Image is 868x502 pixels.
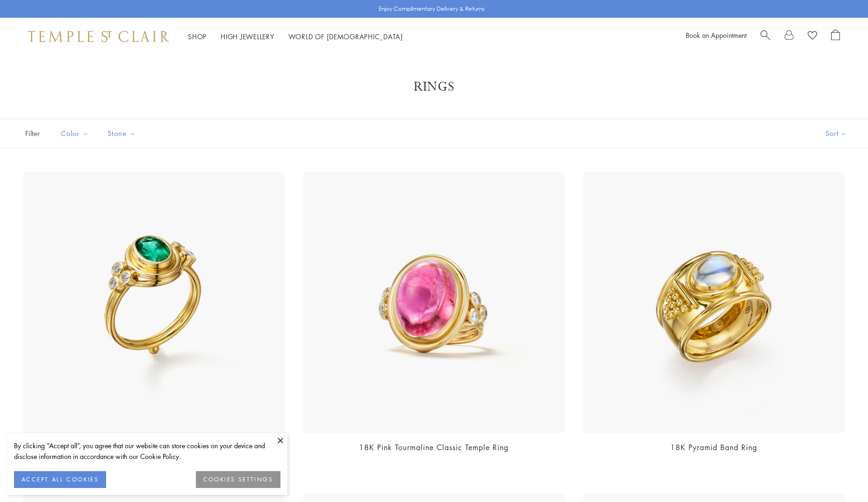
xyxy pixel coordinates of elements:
h1: Rings [37,79,831,95]
div: By clicking “Accept all”, you agree that our website can store cookies on your device and disclos... [14,440,280,462]
a: Open Shopping Bag [831,29,840,43]
button: ACCEPT ALL COOKIES [14,471,106,488]
button: COOKIES SETTINGS [196,471,280,488]
a: 18K Pyramid Band Ring [670,442,757,452]
span: Stone [103,128,143,139]
img: 18K Pink Tourmaline Classic Temple Ring [303,172,565,433]
a: High JewelleryHigh Jewellery [221,32,274,41]
a: ShopShop [188,32,207,41]
nav: Main navigation [188,31,403,43]
a: World of [DEMOGRAPHIC_DATA]World of [DEMOGRAPHIC_DATA] [288,32,403,41]
a: Book an Appointment [686,30,746,40]
a: Search [760,29,770,43]
img: 18K Pyramid Band Ring [583,172,845,433]
img: Temple St. Clair [28,31,169,42]
img: 18K Emerald Classic Temple Ring [23,172,285,433]
button: Color [54,123,96,144]
a: 18K Pink Tourmaline Classic Temple Ring [359,442,509,452]
span: Color [56,128,96,139]
a: View Wishlist [808,29,817,43]
iframe: Gorgias live chat messenger [821,458,859,493]
button: Stone [100,123,143,144]
button: Show sort by [804,119,868,148]
p: Enjoy Complimentary Delivery & Returns [379,4,485,14]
